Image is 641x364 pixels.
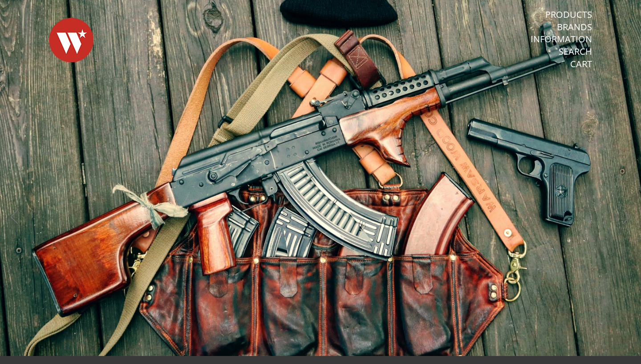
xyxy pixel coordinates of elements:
[4,208,24,228] button: Previous
[49,9,93,71] img: Warsaw Wood Co.
[617,208,637,228] button: Next
[531,33,592,45] a: Information
[557,21,592,33] a: Brands
[559,46,592,57] a: Search
[570,58,592,70] a: Cart
[545,9,592,20] a: Products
